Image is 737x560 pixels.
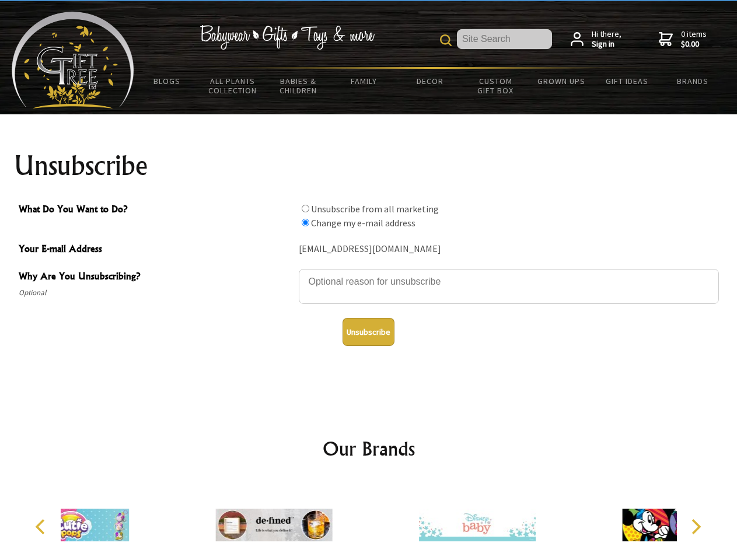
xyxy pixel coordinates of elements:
[302,219,309,226] input: What Do You Want to Do?
[592,39,621,50] strong: Sign in
[343,318,394,346] button: Unsubscribe
[331,69,397,93] a: Family
[311,203,439,215] label: Unsubscribe from all marketing
[659,29,707,50] a: 0 items$0.00
[681,39,707,50] strong: $0.00
[594,69,660,93] a: Gift Ideas
[299,269,719,304] textarea: Why Are You Unsubscribing?
[19,242,293,258] span: Your E-mail Address
[299,240,719,258] div: [EMAIL_ADDRESS][DOMAIN_NAME]
[463,69,529,103] a: Custom Gift Box
[134,69,200,93] a: BLOGS
[311,217,415,229] label: Change my e-mail address
[12,12,134,108] img: Babyware - Gifts - Toys and more...
[440,34,452,46] img: product search
[683,514,708,540] button: Next
[19,269,293,286] span: Why Are You Unsubscribing?
[457,29,552,49] input: Site Search
[14,152,724,180] h1: Unsubscribe
[681,29,707,50] span: 0 items
[200,25,375,50] img: Babywear - Gifts - Toys & more
[200,69,266,103] a: All Plants Collection
[571,29,621,50] a: Hi there,Sign in
[660,69,726,93] a: Brands
[23,435,714,463] h2: Our Brands
[19,202,293,219] span: What Do You Want to Do?
[528,69,594,93] a: Grown Ups
[302,205,309,212] input: What Do You Want to Do?
[592,29,621,50] span: Hi there,
[266,69,331,103] a: Babies & Children
[397,69,463,93] a: Decor
[19,286,293,300] span: Optional
[29,514,55,540] button: Previous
